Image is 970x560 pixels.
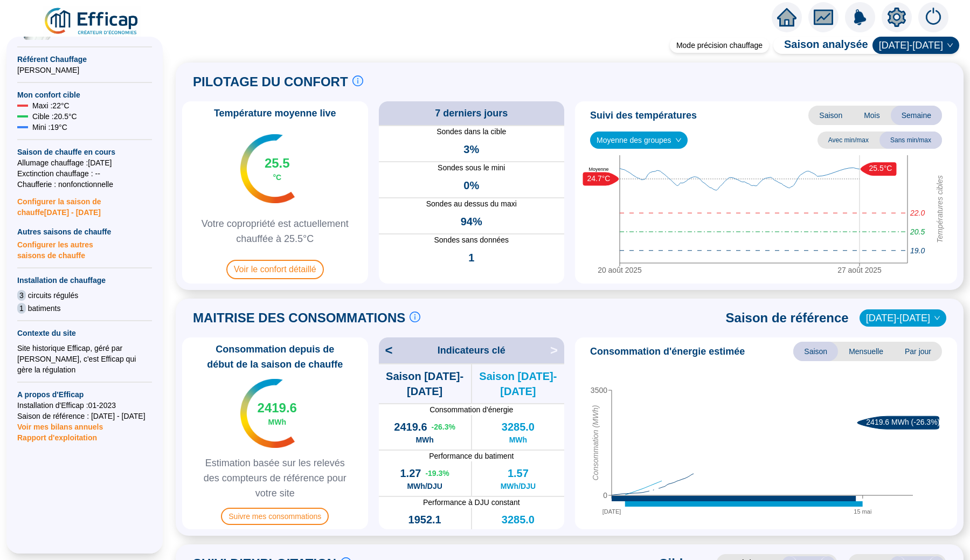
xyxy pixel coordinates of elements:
span: down [934,315,940,321]
span: info-circle [352,75,363,86]
text: 2419.6 MWh (-26.3%) [866,418,940,426]
span: Autres saisons de chauffe [17,226,152,237]
tspan: 3500 [591,386,607,395]
span: 3285.0 [502,512,535,527]
span: Chaufferie : non fonctionnelle [17,179,152,190]
img: alerts [918,2,948,32]
span: PILOTAGE DU CONFORT [193,73,348,91]
span: Mois [853,106,891,125]
span: Sans min/max [879,132,942,149]
span: Sondes sans données [379,234,565,246]
span: Consommation depuis de début de la saison de chauffe [186,342,364,372]
span: Saison [DATE]-[DATE] [472,369,564,399]
span: Consommation d'énergie estimée [590,344,745,359]
tspan: Consommation (MWh) [591,405,600,480]
span: Performance du batiment [379,451,565,461]
span: down [947,42,953,49]
span: MAITRISE DES CONSOMMATIONS [193,309,405,327]
span: MWh/DJU [501,481,536,492]
span: Référent Chauffage [17,54,152,65]
span: 2024-2025 [879,37,953,53]
span: Saison de chauffe en cours [17,147,152,157]
span: Indicateurs clé [438,343,505,358]
span: °C [273,172,281,183]
span: 1 [468,250,474,265]
span: Performance à DJU constant [379,497,565,508]
span: Saison [793,342,838,361]
span: Configurer la saison de chauffe [DATE] - [DATE] [17,190,152,218]
span: Installation d'Efficap : 01-2023 [17,400,152,411]
text: Moyenne [588,167,608,172]
span: setting [887,8,906,27]
span: Allumage chauffage : [DATE] [17,157,152,168]
span: 7 derniers jours [435,106,508,121]
div: Mode précision chauffage [670,38,769,53]
span: 2419.6 [258,399,297,417]
span: Mini : 19 °C [32,122,67,133]
span: Sondes sous le mini [379,162,565,174]
span: home [777,8,796,27]
tspan: 0 [603,491,607,500]
span: -26.3 % [432,421,455,432]
span: Rapport d'exploitation [17,432,152,443]
span: Exctinction chauffage : -- [17,168,152,179]
span: -19.3 % [425,468,449,479]
span: circuits régulés [28,290,78,301]
span: info-circle [410,312,420,322]
span: 94% [461,214,482,229]
tspan: 27 août 2025 [837,266,882,274]
span: Voir mes bilans annuels [17,416,103,431]
span: MWh [415,527,433,538]
span: down [675,137,682,143]
span: 3 [17,290,26,301]
span: Semaine [891,106,942,125]
span: Votre copropriété est actuellement chauffée à 25.5°C [186,216,364,246]
span: batiments [28,303,61,314]
span: Voir le confort détaillé [226,260,324,279]
span: Avec min/max [817,132,879,149]
img: indicateur températures [240,134,295,203]
span: Configurer les autres saisons de chauffe [17,237,152,261]
span: Maxi : 22 °C [32,100,70,111]
span: A propos d'Efficap [17,389,152,400]
tspan: 22.0 [910,209,925,217]
span: Par jour [894,342,942,361]
span: > [550,342,564,359]
span: Moyenne des groupes [597,132,681,148]
span: MWh [509,527,527,538]
span: Installation de chauffage [17,275,152,286]
text: 25.5°C [869,164,892,172]
span: 2016-2017 [866,310,940,326]
span: Mensuelle [838,342,894,361]
tspan: 20.5 [910,227,925,236]
span: MWh [509,434,527,445]
span: 1.27 [400,466,421,481]
img: indicateur températures [240,379,295,448]
span: MWh/DJU [407,481,442,492]
div: Site historique Efficap, géré par [PERSON_NAME], c'est Efficap qui gère la régulation [17,343,152,375]
text: 24.7°C [587,174,611,183]
span: < [379,342,393,359]
span: 1 [17,303,26,314]
tspan: 19.0 [910,246,925,255]
span: fund [814,8,833,27]
tspan: [DATE] [602,508,621,515]
span: Cible : 20.5 °C [32,111,77,122]
span: Mon confort cible [17,89,152,100]
span: Saison analysée [773,37,868,54]
img: efficap energie logo [43,6,141,37]
span: Sondes dans la cible [379,126,565,137]
span: 1952.1 [408,512,441,527]
span: [PERSON_NAME] [17,65,152,75]
img: alerts [845,2,875,32]
span: Saison [808,106,853,125]
span: Consommation d'énergie [379,404,565,415]
span: MWh [415,434,433,445]
span: Saison de référence : [DATE] - [DATE] [17,411,152,421]
span: 1.57 [508,466,529,481]
span: Contexte du site [17,328,152,338]
tspan: 20 août 2025 [598,266,642,274]
span: Sondes au dessus du maxi [379,198,565,210]
span: Suivre mes consommations [221,508,329,525]
span: 25.5 [265,155,290,172]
